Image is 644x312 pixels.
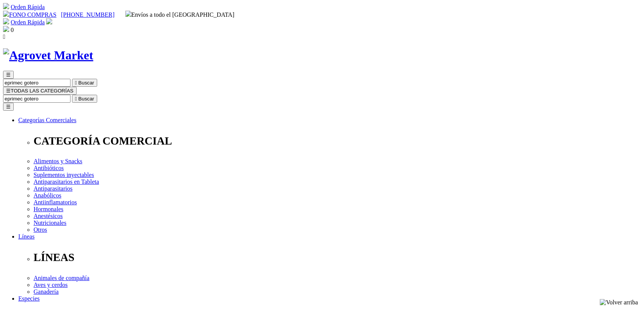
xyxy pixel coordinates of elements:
[34,135,641,147] p: CATEGORÍA COMERCIAL
[3,11,56,18] a: FONO COMPRAS
[46,18,52,24] img: user.svg
[78,96,94,102] span: Buscar
[61,11,114,18] a: [PHONE_NUMBER]
[75,96,77,102] i: 
[72,79,97,87] button:  Buscar
[75,80,77,86] i: 
[34,172,94,178] a: Suplementos inyectables
[3,71,14,79] button: ☰
[3,103,14,111] button: ☰
[34,282,67,288] a: Aves y cerdos
[3,87,77,95] button: ☰TODAS LAS CATEGORÍAS
[11,19,45,25] a: Orden Rápida
[34,165,64,171] a: Antibióticos
[3,18,9,24] img: shopping-cart.svg
[78,80,94,86] span: Buscar
[34,213,62,219] a: Anestésicos
[34,199,77,205] a: Antiinflamatorios
[46,19,52,25] a: Acceda a su cuenta de cliente
[125,11,131,17] img: delivery-truck.svg
[34,275,90,281] a: Animales de compañía
[6,88,11,94] span: ☰
[11,4,45,10] a: Orden Rápida
[34,178,99,185] a: Antiparasitarios en Tableta
[3,3,9,9] img: shopping-cart.svg
[34,288,59,295] a: Ganadería
[3,48,93,62] img: Agrovet Market
[34,220,66,226] a: Nutricionales
[72,95,97,103] button:  Buscar
[34,192,61,199] a: Anabólicos
[34,158,82,164] a: Alimentos y Snacks
[18,295,40,302] a: Especies
[125,11,235,18] span: Envíos a todo el [GEOGRAPHIC_DATA]
[6,72,11,78] span: ☰
[3,95,70,103] input: Buscar
[3,79,70,87] input: Buscar
[3,11,9,17] img: phone.svg
[18,233,35,240] a: Líneas
[3,26,9,32] img: shopping-bag.svg
[11,27,14,33] span: 0
[3,33,5,40] i: 
[34,206,63,212] a: Hormonales
[600,299,638,306] img: Volver arriba
[34,251,641,264] p: LÍNEAS
[18,117,76,123] a: Categorías Comerciales
[34,185,72,192] a: Antiparasitarios
[34,226,47,233] a: Otros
